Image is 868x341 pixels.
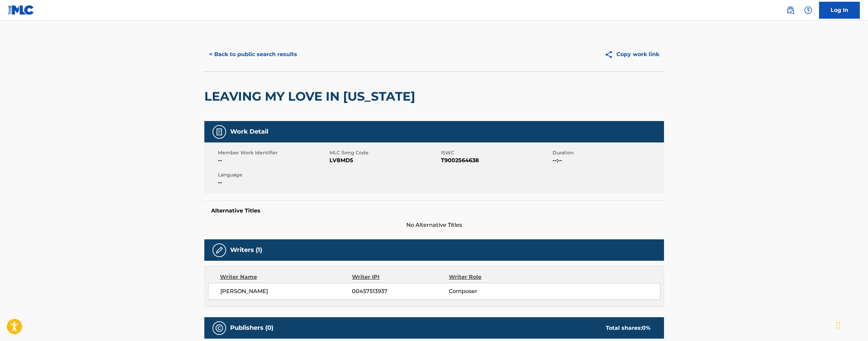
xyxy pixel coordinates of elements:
span: [PERSON_NAME] [220,287,352,295]
img: Copy work link [605,50,616,59]
span: 0 % [642,325,650,331]
h5: Work Detail [230,128,268,136]
span: Duration [552,149,662,156]
span: Member Work Identifier [218,149,328,156]
span: No Alternative Titles [204,221,664,229]
div: Writer IPI [352,273,449,281]
span: LV8MD5 [329,156,439,165]
span: ISWC [441,149,551,156]
span: -- [218,178,328,187]
div: Drag [836,315,840,336]
a: Log In [819,2,860,19]
h2: LEAVING MY LOVE IN [US_STATE] [204,89,419,104]
img: Publishers [215,324,223,332]
span: MLC Song Code [329,149,439,156]
div: Total shares: [606,324,650,332]
img: Writers [215,246,223,254]
iframe: Chat Widget [834,308,868,341]
h5: Alternative Titles [211,207,657,214]
img: MLC Logo [8,5,34,15]
img: search [786,6,795,14]
img: help [804,6,812,14]
span: --:-- [552,156,662,165]
div: Help [801,3,815,17]
h5: Publishers (0) [230,324,273,332]
span: 00457513937 [352,287,448,295]
h5: Writers (1) [230,246,262,254]
button: < Back to public search results [204,46,302,63]
span: T9002564638 [441,156,551,165]
a: Public Search [784,3,797,17]
div: Writer Name [220,273,352,281]
span: -- [218,156,328,165]
span: Composer [449,287,537,295]
button: Copy work link [600,46,664,63]
div: Writer Role [449,273,537,281]
img: Work Detail [215,128,223,136]
span: Language [218,171,328,178]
